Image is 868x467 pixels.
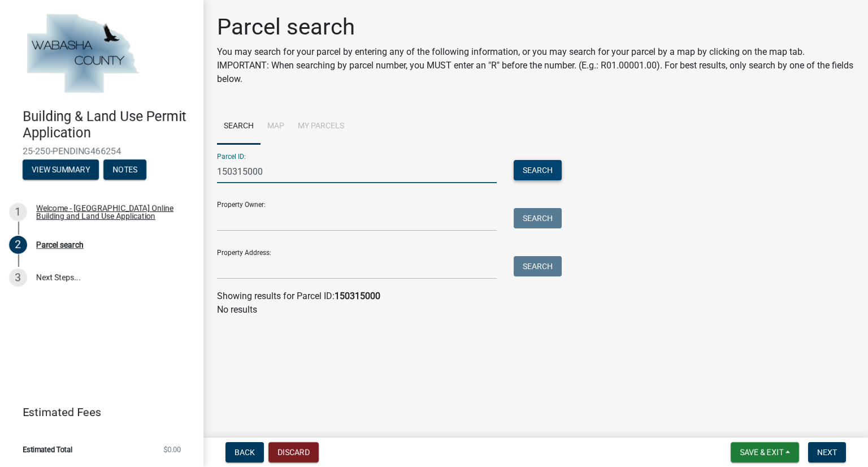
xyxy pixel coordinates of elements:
[23,166,99,175] wm-modal-confirm: Summary
[514,208,562,228] button: Search
[817,448,837,457] span: Next
[225,442,264,462] button: Back
[23,159,99,180] button: View Summary
[23,146,181,157] span: 25-250-PENDING466254
[217,45,854,86] p: You may search for your parcel by entering any of the following information, or you may search fo...
[217,303,854,317] p: No results
[808,442,846,462] button: Next
[9,203,27,221] div: 1
[103,159,146,180] button: Notes
[36,241,84,249] div: Parcel search
[268,442,319,462] button: Discard
[103,166,146,175] wm-modal-confirm: Notes
[740,448,783,457] span: Save & Exit
[163,446,181,453] span: $0.00
[9,269,27,287] div: 3
[23,109,194,141] h4: Building & Land Use Permit Application
[36,204,185,220] div: Welcome - [GEOGRAPHIC_DATA] Online Building and Land Use Application
[9,401,185,423] a: Estimated Fees
[217,109,261,145] a: Search
[514,256,562,276] button: Search
[731,442,799,462] button: Save & Exit
[235,448,255,457] span: Back
[217,289,854,303] div: Showing results for Parcel ID:
[335,291,380,301] strong: 150315000
[514,160,562,180] button: Search
[217,14,854,41] h1: Parcel search
[23,12,142,97] img: Wabasha County, Minnesota
[9,236,27,254] div: 2
[23,446,72,453] span: Estimated Total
